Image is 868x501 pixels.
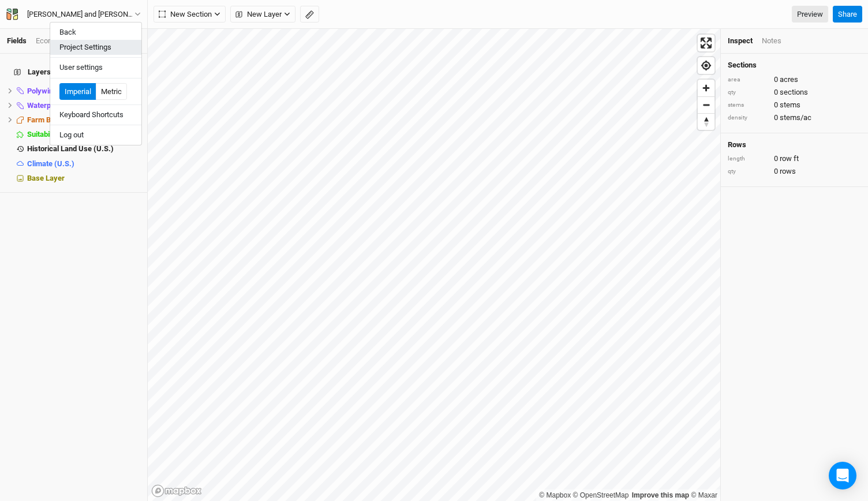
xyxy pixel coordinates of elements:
[698,113,714,130] button: Reset bearing to north
[27,9,134,20] div: [PERSON_NAME] and [PERSON_NAME]
[27,9,134,20] div: Diana and John Waring
[50,60,141,75] button: User settings
[300,6,319,23] button: Shortcut: M
[780,166,796,177] span: rows
[728,88,768,97] div: qty
[6,8,141,21] button: [PERSON_NAME] and [PERSON_NAME]
[728,166,861,177] div: 0
[27,174,65,182] span: Base Layer
[27,115,78,124] span: Farm Boundary
[632,491,689,499] a: Improve this map
[50,40,141,55] button: Project Settings
[573,491,629,499] a: OpenStreetMap
[728,100,861,110] div: 0
[148,29,720,501] canvas: Map
[698,80,714,96] button: Zoom in
[698,57,714,74] button: Find my location
[27,130,140,139] div: Suitability (U.S.)
[698,96,714,113] button: Zoom out
[728,155,768,163] div: length
[728,113,861,123] div: 0
[59,83,96,100] button: Imperial
[154,6,226,23] button: New Section
[728,76,768,84] div: area
[27,159,140,169] div: Climate (U.S.)
[235,9,282,20] span: New Layer
[96,83,127,100] button: Metric
[780,74,798,85] span: acres
[50,128,141,143] button: Log out
[691,491,717,499] a: Maxar
[829,462,856,489] div: Open Intercom Messenger
[698,35,714,51] button: Enter fullscreen
[698,114,714,130] span: Reset bearing to north
[728,114,768,122] div: density
[728,87,861,98] div: 0
[27,144,114,153] span: Historical Land Use (U.S.)
[27,144,140,154] div: Historical Land Use (U.S.)
[27,159,74,168] span: Climate (U.S.)
[36,36,72,46] div: Economics
[230,6,295,23] button: New Layer
[728,154,861,164] div: 0
[780,113,811,123] span: stems/ac
[780,154,799,164] span: row ft
[151,484,202,498] a: Mapbox logo
[792,6,828,23] a: Preview
[728,61,861,70] h4: Sections
[728,101,768,110] div: stems
[50,25,141,40] button: Back
[539,491,571,499] a: Mapbox
[7,36,27,45] a: Fields
[780,100,800,110] span: stems
[50,107,141,122] button: Keyboard Shortcuts
[728,74,861,85] div: 0
[27,87,140,96] div: Polywire Paddock Divisions
[27,115,140,125] div: Farm Boundary
[780,87,808,98] span: sections
[7,61,140,84] h4: Layers
[27,101,140,110] div: Waterpoints
[698,97,714,113] span: Zoom out
[762,36,781,46] div: Notes
[728,140,861,149] h4: Rows
[159,9,212,20] span: New Section
[728,167,768,176] div: qty
[27,87,118,95] span: Polywire Paddock Divisions
[27,101,67,110] span: Waterpoints
[833,6,862,23] button: Share
[728,36,753,46] div: Inspect
[27,130,81,139] span: Suitability (U.S.)
[27,174,140,183] div: Base Layer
